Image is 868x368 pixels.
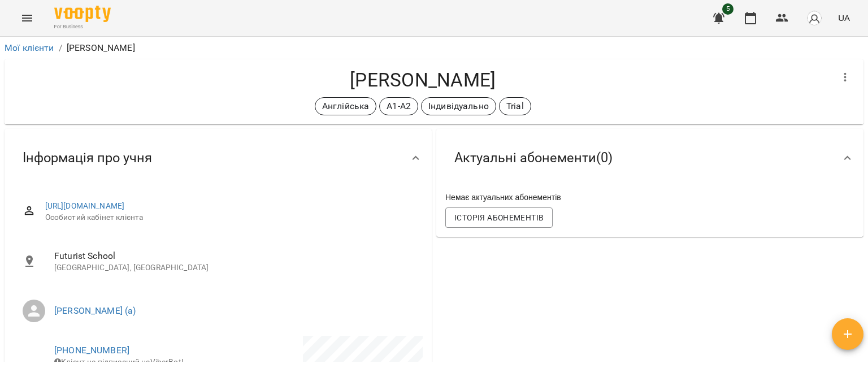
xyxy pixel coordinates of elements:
[387,99,411,113] p: А1-А2
[421,97,496,115] div: Індивідуально
[834,7,854,28] button: UA
[454,149,613,167] span: Актуальні абонементи ( 0 )
[45,212,414,223] span: Особистий кабінет клієнта
[23,149,152,167] span: Інформація про учня
[54,357,184,366] span: Клієнт не підписаний на ViberBot!
[5,129,432,187] div: Інформація про учня
[59,41,62,55] li: /
[445,207,553,228] button: Історія абонементів
[14,68,832,92] h4: [PERSON_NAME]
[67,41,135,55] p: [PERSON_NAME]
[54,249,414,263] span: Futurist School
[806,10,822,26] img: avatar_s.png
[45,201,125,210] a: [URL][DOMAIN_NAME]
[428,99,489,113] p: Індивідуально
[54,23,111,31] span: For Business
[454,211,544,224] span: Історія абонементів
[379,97,418,115] div: А1-А2
[14,5,41,32] button: Menu
[499,97,531,115] div: Trial
[54,6,111,22] img: Voopty Logo
[54,345,129,356] a: [PHONE_NUMBER]
[722,3,734,15] span: 5
[5,41,863,55] nav: breadcrumb
[436,129,863,187] div: Актуальні абонементи(0)
[322,99,369,113] p: Англійська
[506,99,524,113] p: Trial
[315,97,376,115] div: Англійська
[54,305,136,316] a: [PERSON_NAME] (а)
[54,262,414,274] p: [GEOGRAPHIC_DATA], [GEOGRAPHIC_DATA]
[5,42,54,53] a: Мої клієнти
[443,189,857,205] div: Немає актуальних абонементів
[838,12,850,24] span: UA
